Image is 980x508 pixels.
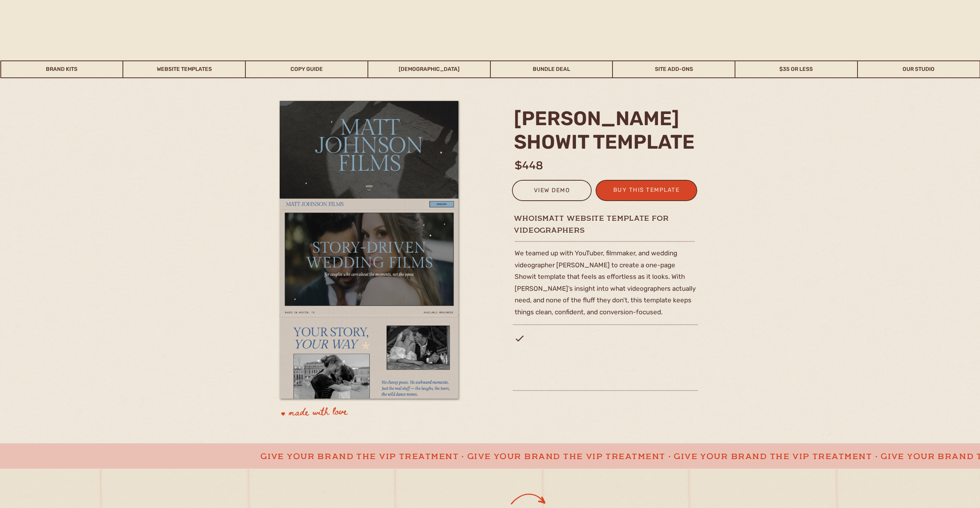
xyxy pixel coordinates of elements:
a: buy this template [609,185,684,198]
p: We teamed up with YouTuber, filmmaker, and wedding videographer [PERSON_NAME] to create a one-pag... [515,247,698,332]
a: Website Templates [123,60,245,78]
h2: [PERSON_NAME] Showit template [514,107,700,153]
p: made with love [289,405,399,422]
h1: whoismatt website template for videographers [514,213,725,223]
a: [DEMOGRAPHIC_DATA] [368,60,490,78]
a: Bundle Deal [491,60,612,78]
a: view demo [517,185,587,198]
a: Brand Kits [1,60,123,78]
a: Copy Guide [246,60,367,78]
a: $35 or Less [735,60,857,78]
a: Our Studio [858,60,980,78]
a: Site Add-Ons [613,60,735,78]
h1: $448 [515,158,577,173]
